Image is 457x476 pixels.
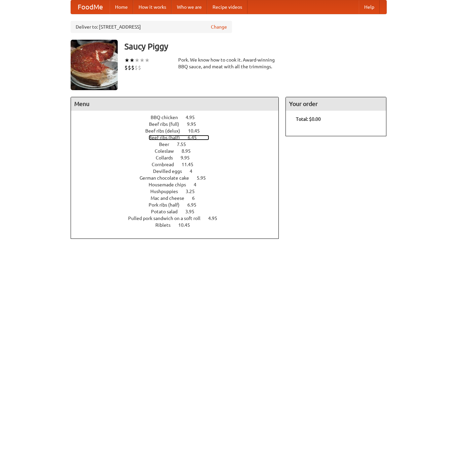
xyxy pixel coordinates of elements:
span: 10.45 [188,128,206,134]
img: angular.jpg [71,40,118,90]
h3: Saucy Piggy [124,40,387,53]
span: Collards [156,155,180,160]
a: Recipe videos [207,0,247,14]
a: Beef ribs (delux) 10.45 [145,128,212,134]
li: ★ [129,57,135,64]
a: Hushpuppies 3.25 [150,189,207,194]
span: 6 [192,195,201,201]
a: Mac and cheese 6 [151,195,207,201]
span: Cornbread [152,162,181,167]
span: 6.95 [187,202,203,208]
span: Housemade chips [149,182,193,187]
a: BBQ chicken 4.95 [151,115,207,120]
span: 4.95 [186,115,201,120]
span: 3.95 [185,209,201,214]
a: Potato salad 3.95 [151,209,207,214]
a: Beef ribs (full) 9.95 [149,121,208,127]
a: Beer 7.55 [159,142,198,147]
span: 8.95 [182,148,197,154]
span: BBQ chicken [151,115,185,120]
li: $ [128,64,131,71]
span: Beef ribs (full) [149,121,186,127]
a: Cornbread 11.45 [152,162,206,167]
span: Coleslaw [155,148,181,154]
h4: Menu [71,97,279,111]
span: Beer [159,142,176,147]
div: Pork. We know how to cook it. Award-winning BBQ sauce, and meat with all the trimmings. [178,57,279,70]
a: Collards 9.95 [156,155,202,160]
a: Housemade chips 4 [149,182,209,187]
span: Mac and cheese [151,195,191,201]
a: Devilled eggs 4 [153,169,205,174]
span: Devilled eggs [153,169,189,174]
li: ★ [145,57,150,64]
a: How it works [133,0,172,14]
span: German chocolate cake [140,175,196,181]
span: 6.45 [188,135,203,140]
a: Help [359,0,380,14]
li: $ [138,64,141,71]
span: 9.95 [187,121,203,127]
span: 4.95 [208,216,224,221]
span: Pulled pork sandwich on a soft roll [128,216,207,221]
span: 4 [190,169,199,174]
li: $ [135,64,138,71]
a: FoodMe [71,0,110,14]
span: Beef ribs (half) [149,135,187,140]
span: Pork ribs (half) [149,202,186,208]
a: Change [211,24,227,30]
li: $ [124,64,128,71]
span: 4 [194,182,203,187]
h4: Your order [286,97,386,111]
span: 5.95 [197,175,213,181]
span: Potato salad [151,209,184,214]
li: ★ [135,57,140,64]
span: Beef ribs (delux) [145,128,187,134]
b: Total: $0.00 [296,116,321,122]
div: Deliver to: [STREET_ADDRESS] [71,21,232,33]
a: Riblets 10.45 [155,222,202,228]
li: $ [131,64,135,71]
a: Who we are [172,0,207,14]
li: ★ [124,57,129,64]
a: Beef ribs (half) 6.45 [149,135,209,140]
a: Coleslaw 8.95 [155,148,203,154]
a: Pork ribs (half) 6.95 [149,202,209,208]
span: Riblets [155,222,177,228]
a: German chocolate cake 5.95 [140,175,218,181]
span: 11.45 [182,162,200,167]
span: 9.95 [181,155,196,160]
span: 3.25 [186,189,201,194]
a: Pulled pork sandwich on a soft roll 4.95 [128,216,230,221]
li: ★ [140,57,145,64]
a: Home [110,0,133,14]
span: 10.45 [178,222,197,228]
span: Hushpuppies [150,189,185,194]
span: 7.55 [177,142,193,147]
